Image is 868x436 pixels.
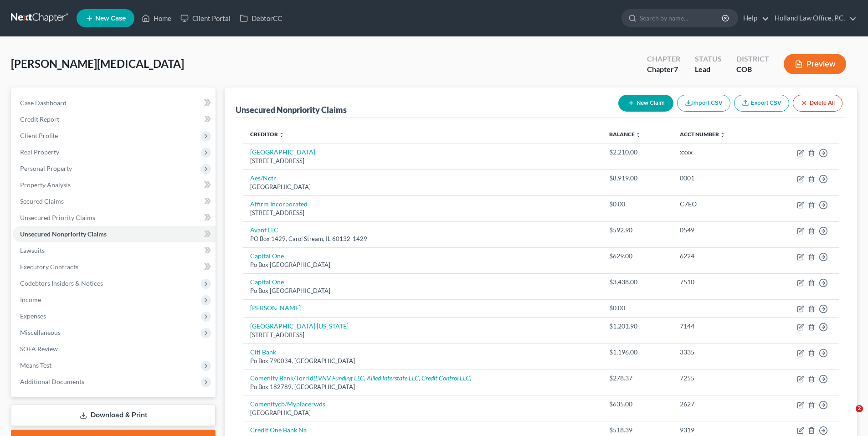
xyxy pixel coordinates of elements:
button: New Claim [618,95,673,112]
span: New Case [95,15,126,22]
a: Creditor unfold_more [250,131,284,138]
div: Chapter [647,64,680,75]
div: Po Box 790034, [GEOGRAPHIC_DATA] [250,357,595,365]
div: [STREET_ADDRESS] [250,209,595,217]
a: Capital One [250,278,284,286]
a: Aes/Nctr [250,174,276,182]
span: Miscellaneous [20,328,61,336]
div: 3335 [680,348,757,357]
a: Download & Print [11,405,216,426]
a: Export CSV [734,95,789,112]
a: Secured Claims [13,193,216,210]
div: $0.00 [609,303,665,313]
div: Unsecured Nonpriority Claims [236,104,347,115]
span: Additional Documents [20,378,84,385]
span: Means Test [20,361,51,369]
div: Chapter [647,54,680,64]
a: Executory Contracts [13,259,216,275]
a: Affirm Incorporated [250,200,308,208]
span: Income [20,296,41,303]
div: $2,210.00 [609,148,665,157]
span: Credit Report [20,115,59,123]
div: 7144 [680,322,757,331]
div: PO Box 1429, Carol Stream, IL 60132-1429 [250,235,595,243]
span: Unsecured Priority Claims [20,214,95,221]
div: 6224 [680,251,757,261]
span: [PERSON_NAME][MEDICAL_DATA] [11,57,184,70]
a: Comenity Bank/Torrid(LVNV Funding LLC, Allied Interstate LLC, Credit Control LLC) [250,374,472,382]
i: unfold_more [720,132,725,138]
div: District [736,54,769,64]
i: unfold_more [636,132,641,138]
a: Client Portal [176,10,235,26]
a: Credit Report [13,111,216,128]
span: Personal Property [20,164,72,172]
i: (LVNV Funding LLC, Allied Interstate LLC, Credit Control LLC) [313,374,472,382]
a: DebtorCC [235,10,287,26]
div: xxxx [680,148,757,157]
div: 2627 [680,400,757,409]
a: [GEOGRAPHIC_DATA] [US_STATE] [250,322,349,330]
a: Property Analysis [13,177,216,193]
button: Preview [784,54,846,74]
span: Lawsuits [20,246,45,254]
a: Citi Bank [250,348,276,356]
div: 0001 [680,174,757,183]
a: Unsecured Nonpriority Claims [13,226,216,242]
span: Expenses [20,312,46,320]
span: 2 [856,405,863,412]
div: Lead [695,64,722,75]
a: SOFA Review [13,341,216,357]
div: Po Box [GEOGRAPHIC_DATA] [250,261,595,269]
a: Comenitycb/Myplacerwds [250,400,325,408]
button: Delete All [793,95,842,112]
a: Acct Number unfold_more [680,131,725,138]
div: [STREET_ADDRESS] [250,157,595,165]
a: Credit One Bank Na [250,426,307,434]
span: Codebtors Insiders & Notices [20,279,103,287]
a: Lawsuits [13,242,216,259]
div: 9319 [680,426,757,435]
div: $592.90 [609,226,665,235]
a: [GEOGRAPHIC_DATA] [250,148,315,156]
a: Case Dashboard [13,95,216,111]
div: COB [736,64,769,75]
span: Real Property [20,148,59,156]
a: Help [739,10,769,26]
a: [PERSON_NAME] [250,304,301,312]
span: Executory Contracts [20,263,78,271]
div: Po Box 182789, [GEOGRAPHIC_DATA] [250,383,595,391]
a: Balance unfold_more [609,131,641,138]
span: Property Analysis [20,181,71,189]
div: $518.39 [609,426,665,435]
a: Capital One [250,252,284,260]
div: $8,919.00 [609,174,665,183]
div: $278.37 [609,374,665,383]
div: $1,196.00 [609,348,665,357]
span: Unsecured Nonpriority Claims [20,230,107,238]
span: SOFA Review [20,345,58,353]
div: $1,201.90 [609,322,665,331]
a: Avant LLC [250,226,278,234]
span: 7 [674,65,678,73]
input: Search by name... [640,10,723,26]
div: 7510 [680,277,757,287]
div: [GEOGRAPHIC_DATA] [250,183,595,191]
div: [STREET_ADDRESS] [250,331,595,339]
div: 7255 [680,374,757,383]
a: Unsecured Priority Claims [13,210,216,226]
iframe: Intercom live chat [837,405,859,427]
span: Client Profile [20,132,58,139]
div: [GEOGRAPHIC_DATA] [250,409,595,417]
div: $3,438.00 [609,277,665,287]
i: unfold_more [279,132,284,138]
span: Case Dashboard [20,99,67,107]
a: Home [137,10,176,26]
button: Import CSV [677,95,730,112]
div: 0549 [680,226,757,235]
a: Holland Law Office, P.C. [770,10,857,26]
span: Secured Claims [20,197,64,205]
div: C7EO [680,200,757,209]
div: Status [695,54,722,64]
div: $629.00 [609,251,665,261]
